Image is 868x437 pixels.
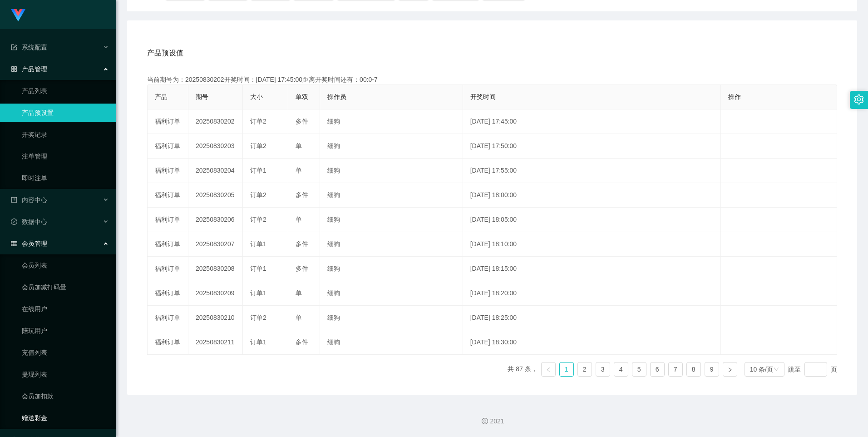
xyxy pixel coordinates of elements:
td: 福利订单 [148,159,188,183]
span: 多件 [296,338,308,346]
span: 单 [296,314,302,321]
span: 操作员 [327,93,346,100]
span: 开奖时间 [470,93,496,100]
td: 细狗 [320,134,463,159]
li: 3 [596,362,610,377]
td: 福利订单 [148,306,188,330]
td: 20250830202 [188,109,243,134]
i: 图标: appstore-o [11,66,17,72]
i: 图标: profile [11,197,17,203]
li: 共 87 条， [508,362,537,377]
td: 细狗 [320,257,463,281]
span: 产品预设值 [147,48,183,59]
a: 会员列表 [22,256,109,274]
i: 图标: table [11,240,17,247]
i: 图标: check-circle-o [11,218,17,225]
span: 订单1 [250,265,266,272]
a: 2 [578,363,592,376]
span: 产品 [155,93,168,100]
a: 即时注单 [22,169,109,187]
a: 产品列表 [22,82,109,100]
span: 订单2 [250,142,266,149]
span: 订单1 [250,338,266,346]
span: 单 [296,289,302,297]
li: 5 [632,362,646,377]
a: 注单管理 [22,147,109,165]
td: [DATE] 18:10:00 [463,232,721,257]
span: 单 [296,167,302,174]
span: 多件 [296,240,308,248]
i: 图标: copyright [482,418,488,424]
li: 下一页 [723,362,737,377]
span: 大小 [250,93,263,100]
a: 7 [669,363,682,376]
span: 会员管理 [11,240,47,247]
li: 2 [577,362,592,377]
td: [DATE] 17:55:00 [463,159,721,183]
i: 图标: form [11,44,17,50]
td: 20250830211 [188,330,243,355]
div: 2021 [123,417,861,426]
span: 订单2 [250,118,266,125]
div: 跳至 页 [788,362,837,377]
td: 20250830208 [188,257,243,281]
td: [DATE] 18:05:00 [463,208,721,232]
td: 福利订单 [148,208,188,232]
td: 细狗 [320,306,463,330]
span: 产品管理 [11,65,47,73]
li: 7 [668,362,683,377]
span: 订单2 [250,216,266,223]
td: 细狗 [320,330,463,355]
span: 订单2 [250,314,266,321]
a: 会员加扣款 [22,387,109,405]
a: 6 [651,363,664,376]
span: 单 [296,142,302,149]
span: 单 [296,216,302,223]
i: 图标: left [546,367,551,372]
td: 20250830209 [188,281,243,306]
td: [DATE] 18:25:00 [463,306,721,330]
i: 图标: down [774,367,779,373]
td: 细狗 [320,208,463,232]
i: 图标: setting [854,94,864,104]
a: 8 [687,363,700,376]
span: 订单1 [250,167,266,174]
li: 4 [614,362,628,377]
span: 操作 [728,93,741,100]
td: [DATE] 17:45:00 [463,109,721,134]
span: 系统配置 [11,44,47,51]
img: logo.9652507e.png [11,9,25,22]
li: 9 [705,362,719,377]
td: [DATE] 17:50:00 [463,134,721,159]
span: 单双 [296,93,308,100]
td: [DATE] 18:00:00 [463,183,721,208]
li: 6 [650,362,665,377]
a: 3 [596,363,610,376]
span: 期号 [196,93,208,100]
td: [DATE] 18:15:00 [463,257,721,281]
td: 福利订单 [148,281,188,306]
td: 福利订单 [148,134,188,159]
td: 福利订单 [148,183,188,208]
span: 内容中心 [11,196,47,204]
li: 8 [686,362,701,377]
a: 4 [614,363,628,376]
span: 多件 [296,265,308,272]
i: 图标: right [727,367,733,372]
td: 福利订单 [148,257,188,281]
span: 数据中心 [11,218,47,225]
td: 20250830206 [188,208,243,232]
a: 开奖记录 [22,125,109,144]
span: 订单1 [250,240,266,248]
td: 细狗 [320,109,463,134]
a: 5 [632,363,646,376]
a: 9 [705,363,719,376]
a: 陪玩用户 [22,322,109,340]
span: 订单2 [250,191,266,199]
span: 多件 [296,191,308,199]
td: 细狗 [320,232,463,257]
td: 20250830203 [188,134,243,159]
span: 订单1 [250,289,266,297]
a: 会员加减打码量 [22,278,109,296]
td: 20250830207 [188,232,243,257]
